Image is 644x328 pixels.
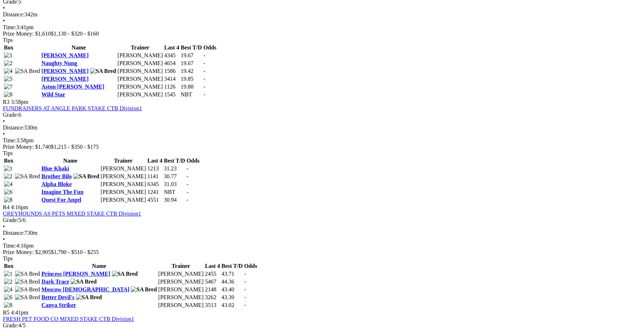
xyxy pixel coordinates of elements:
th: Last 4 [204,263,220,270]
a: [PERSON_NAME] [41,76,88,82]
th: Best T/D [163,157,186,164]
span: Box [4,44,14,51]
span: Time: [3,24,16,30]
span: Distance: [3,230,24,236]
td: 1241 [147,189,163,196]
td: [PERSON_NAME] [117,91,163,98]
td: [PERSON_NAME] [117,83,163,90]
th: Odds [203,44,217,51]
div: 3:41pm [3,24,641,31]
img: 2 [4,279,12,285]
img: 4 [4,181,12,187]
td: [PERSON_NAME] [117,68,163,75]
span: • [3,236,5,242]
td: 1126 [164,83,180,90]
span: R5 [3,310,10,316]
td: 43.39 [221,294,243,301]
td: 19.67 [180,60,202,67]
span: - [203,60,205,66]
th: Name [41,157,99,164]
img: SA Bred [131,286,157,293]
span: - [203,84,205,90]
span: $1,790 - $510 - $255 [51,249,99,255]
img: SA Bred [112,271,138,277]
td: 44.36 [221,278,243,285]
div: Prize Money: $1,740 [3,144,641,150]
img: 4 [4,68,12,74]
span: $1,130 - $320 - $160 [51,31,99,37]
span: $1,215 - $350 - $175 [51,144,99,150]
a: Wild Star [41,91,65,97]
div: 6 [3,112,641,118]
a: [PERSON_NAME] [41,52,88,58]
img: 2 [4,60,12,67]
td: 4345 [164,52,180,59]
td: [PERSON_NAME] [100,181,146,188]
span: 4:41pm [11,310,28,316]
span: 3:58pm [11,99,28,105]
td: 5467 [204,278,220,285]
span: - [244,302,246,308]
a: Canya Striker [41,302,76,308]
td: [PERSON_NAME] [158,294,204,301]
img: SA Bred [71,279,97,285]
img: SA Bred [15,271,40,277]
span: - [187,181,188,187]
td: 3513 [204,302,220,309]
a: Better Devil's [41,294,74,300]
td: [PERSON_NAME] [158,286,204,293]
span: R4 [3,204,10,210]
a: GREYHOUNDS AS PETS MIXED STAKE CTB Division1 [3,211,141,217]
a: Quest For Angel [41,197,81,203]
span: • [3,118,5,124]
div: 730m [3,230,641,236]
th: Trainer [158,263,204,270]
span: - [203,91,205,97]
span: - [187,165,188,171]
span: Tips [3,255,13,261]
span: - [244,294,246,300]
td: [PERSON_NAME] [158,278,204,285]
td: [PERSON_NAME] [117,60,163,67]
img: 1 [4,52,12,59]
span: Time: [3,137,16,143]
td: 1213 [147,165,163,172]
img: SA Bred [90,68,116,74]
td: 30.77 [163,173,186,180]
th: Name [41,44,116,51]
img: 4 [4,286,12,293]
span: - [187,197,188,203]
td: [PERSON_NAME] [100,196,146,203]
span: Box [4,158,14,164]
span: - [244,286,246,292]
img: 6 [4,294,12,301]
td: 2455 [204,270,220,277]
td: 43.40 [221,286,243,293]
a: Dark Trace [41,279,69,285]
td: 30.94 [163,196,186,203]
img: 2 [4,173,12,180]
div: 5/6 [3,217,641,223]
img: 1 [4,271,12,277]
img: SA Bred [15,68,40,74]
span: - [203,52,205,58]
td: 31.03 [163,181,186,188]
img: 8 [4,91,12,98]
td: 19.42 [180,68,202,75]
img: 7 [4,84,12,90]
td: 1586 [164,68,180,75]
span: - [187,173,188,179]
td: [PERSON_NAME] [117,75,163,83]
span: • [3,18,5,24]
div: 3:58pm [3,137,641,144]
a: FUNDRAISERS AT ANGLE PARK STAKE CTB Division1 [3,105,142,111]
th: Best T/D [180,44,202,51]
div: 530m [3,125,641,131]
span: Tips [3,150,13,156]
img: 6 [4,189,12,195]
a: Blue Khaki [41,165,69,171]
span: Distance: [3,11,24,17]
span: - [203,68,205,74]
td: 19.67 [180,52,202,59]
span: - [203,76,205,82]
